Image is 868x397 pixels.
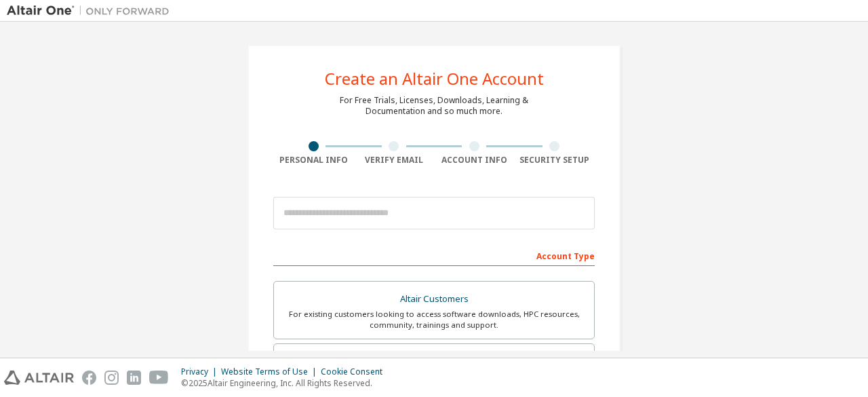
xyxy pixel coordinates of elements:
img: altair_logo.svg [4,371,74,385]
div: For Free Trials, Licenses, Downloads, Learning & Documentation and so much more. [340,95,528,117]
img: Altair One [7,4,176,18]
img: instagram.svg [104,371,119,385]
div: Create an Altair One Account [325,71,544,87]
div: Verify Email [354,155,435,166]
div: Altair Customers [282,290,586,309]
div: Account Info [434,155,515,166]
div: Privacy [181,366,221,377]
div: Security Setup [515,155,595,166]
div: Personal Info [273,155,354,166]
img: youtube.svg [149,371,169,385]
p: © 2025 Altair Engineering, Inc. All Rights Reserved. [181,377,391,389]
div: Website Terms of Use [221,366,321,377]
img: facebook.svg [82,371,96,385]
div: Cookie Consent [321,366,391,377]
div: For existing customers looking to access software downloads, HPC resources, community, trainings ... [282,309,586,330]
img: linkedin.svg [127,371,141,385]
div: Account Type [273,244,595,266]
